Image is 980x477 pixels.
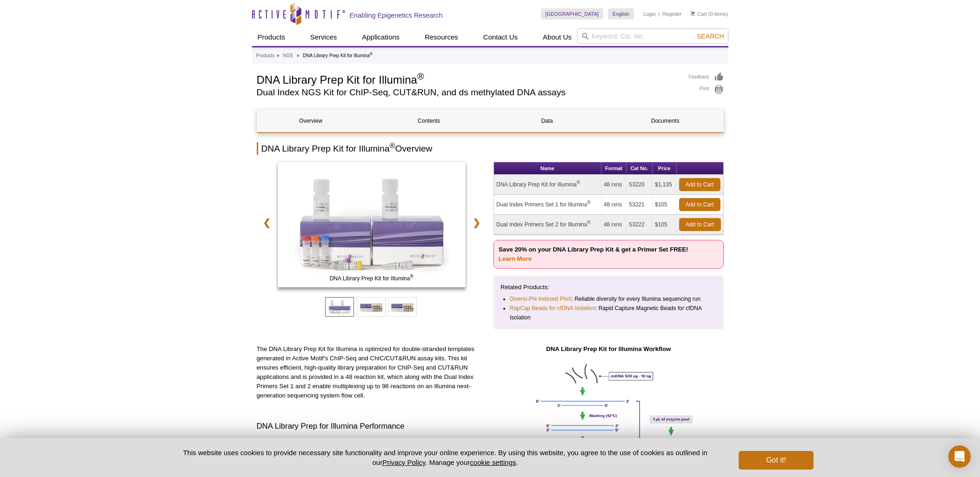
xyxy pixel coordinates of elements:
[257,88,680,97] h2: Dual Index NGS Kit for ChIP-Seq, CUT&RUN, and ds methylated DNA assays
[601,195,627,215] td: 48 rxns
[587,220,590,225] sup: ®
[478,28,523,46] a: Contact Us
[541,8,604,20] a: [GEOGRAPHIC_DATA]
[691,8,728,20] li: (0 items)
[537,28,577,46] a: About Us
[662,11,681,17] a: Register
[679,218,721,231] a: Add to Cart
[375,110,483,132] a: Contents
[390,142,395,150] sup: ®
[653,175,677,195] td: $1,135
[283,52,293,60] a: NGS
[370,52,373,56] sup: ®
[608,8,634,20] a: English
[679,198,720,211] a: Add to Cart
[494,175,601,195] td: DNA Library Prep Kit for Illumina
[500,283,717,292] p: Related Products:
[419,28,464,46] a: Resources
[948,445,971,468] div: Open Intercom Messenger
[577,180,580,185] sup: ®
[499,255,532,262] a: Learn More
[577,28,728,44] input: Keyword, Cat. No.
[627,195,653,215] td: 53221
[382,458,425,466] a: Privacy Policy
[257,344,487,400] p: The DNA Library Prep Kit for Illumina is optimized for double-stranded templates generated in Act...
[167,448,724,467] p: This website uses cookies to provide necessary site functionality and improve your online experie...
[653,195,677,215] td: $105
[417,71,424,81] sup: ®
[510,304,595,313] a: RapCap Beads for cfDNA Isolation
[653,162,677,175] th: Price
[691,11,707,17] a: Cart
[587,200,590,205] sup: ®
[601,162,627,175] th: Format
[277,53,280,58] li: »
[691,11,695,16] img: Your Cart
[643,11,656,17] a: Login
[601,175,627,195] td: 48 rxns
[410,274,413,279] sup: ®
[510,304,708,322] li: : Rapid Capture Magnetic Beads for cfDNA Isolation
[356,28,405,46] a: Applications
[494,215,601,235] td: Dual Index Primers Set 2 for Illumina
[546,345,671,352] strong: DNA Library Prep Kit for Illumina Workflow
[612,110,719,132] a: Documents
[305,28,343,46] a: Services
[350,11,443,20] h2: Enabling Epigenetics Research
[510,294,708,304] li: : Reliable diversity for every Illumina sequencing run
[601,215,627,235] td: 48 rxns
[257,421,487,432] h3: DNA Library Prep for Illumina Performance
[493,110,601,132] a: Data
[252,28,291,46] a: Products
[278,162,466,287] img: DNA Library Prep Kit for Illumina
[470,458,516,466] button: cookie settings
[627,162,653,175] th: Cat No.
[280,274,464,283] span: DNA Library Prep Kit for Illumina
[303,53,373,58] li: DNA Library Prep Kit for Illumina
[510,294,572,304] a: Diversi-Phi Indexed PhiX
[697,33,724,40] span: Search
[659,8,660,20] li: |
[627,215,653,235] td: 53222
[297,53,300,58] li: »
[627,175,653,195] td: 53220
[494,195,601,215] td: Dual Index Primers Set 1 for Illumina
[467,212,487,233] a: ❯
[278,162,466,290] a: DNA Library Prep Kit for Illumina
[689,85,724,95] a: Print
[257,72,680,86] h1: DNA Library Prep Kit for Illumina
[739,451,813,470] button: Got it!
[257,212,277,233] a: ❮
[499,246,688,262] strong: Save 20% on your DNA Library Prep Kit & get a Primer Set FREE!
[257,110,365,132] a: Overview
[257,142,724,155] h2: DNA Library Prep Kit for Illumina Overview
[256,52,274,60] a: Products
[653,215,677,235] td: $105
[689,72,724,82] a: Feedback
[679,178,720,191] a: Add to Cart
[494,162,601,175] th: Name
[694,32,727,40] button: Search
